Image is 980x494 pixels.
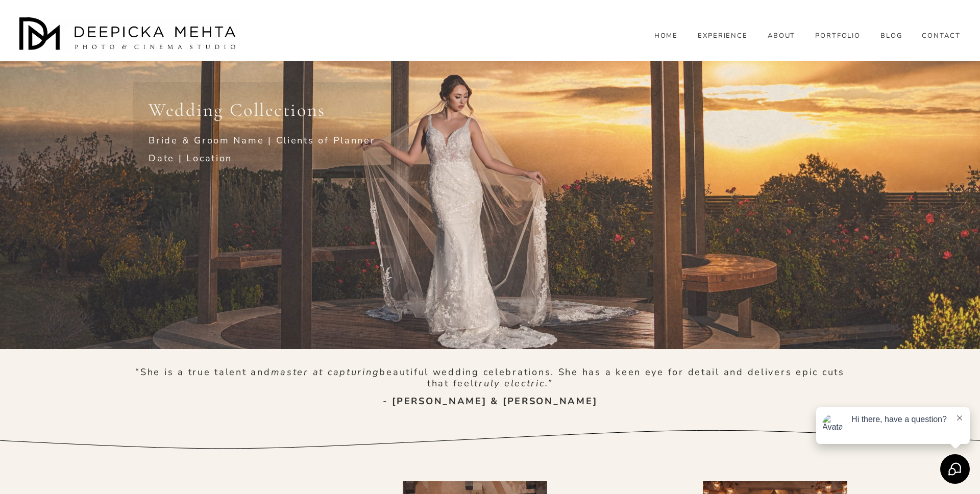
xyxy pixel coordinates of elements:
span: Bride & Groom Name | Clients of Planner [149,134,375,146]
a: CONTACT [922,32,961,41]
strong: - [PERSON_NAME] & [PERSON_NAME] [383,395,598,407]
a: HOME [654,32,678,41]
span: Date | Location [149,152,232,164]
p: “She is a true talent and beautiful wedding celebrations. She has a keen eye for detail and deliv... [133,367,847,389]
a: ABOUT [768,32,796,41]
img: Austin Wedding Photographer - Deepicka Mehta Photography &amp; Cinematography [19,17,239,53]
a: folder dropdown [880,32,902,41]
a: PORTFOLIO [815,32,861,41]
em: master at capturing [271,366,380,378]
span: Wedding Collections [149,98,325,121]
a: EXPERIENCE [698,32,748,41]
em: truly electric.” [474,377,553,389]
span: BLOG [880,32,902,40]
